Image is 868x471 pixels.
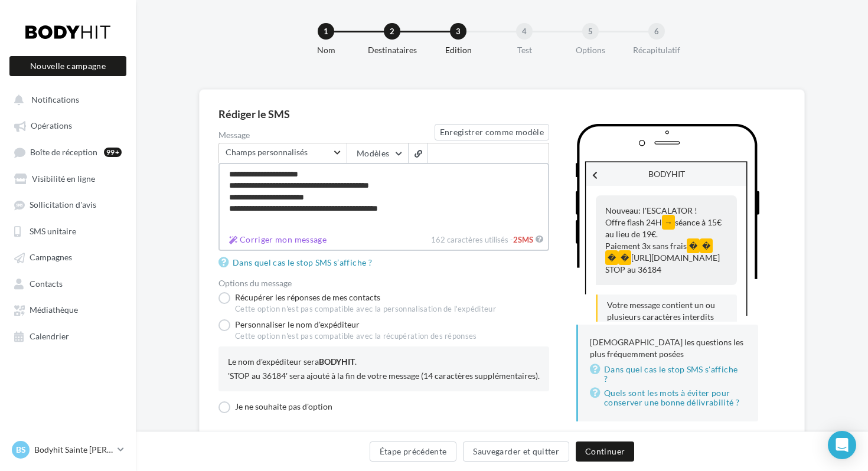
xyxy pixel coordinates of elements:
[30,147,97,157] span: Boîte de réception
[605,250,618,265] span: �
[9,439,126,461] a: BS Bodyhit Sainte [PERSON_NAME] des Bois
[513,235,518,245] span: 2
[700,238,713,253] span: �
[607,299,727,323] p: Votre message contient un ou plusieurs caractères interdits
[30,200,96,210] span: Sollicitation d'avis
[590,336,746,360] p: [DEMOGRAPHIC_DATA] les questions les plus fréquemment posées
[9,56,126,76] button: Nouvelle campagne
[16,444,26,456] span: BS
[590,362,746,386] a: Dans quel cas le stop SMS s'affiche ?
[605,205,722,265] span: Nouveau: l'ESCALATOR ! Offre flash 24H séance à 15€ au lieu de 19€. Paiement 3x sans frais [URL][...
[228,370,540,382] div: 'STOP au 36184' sera ajouté à la fin de votre message (14 caractères supplémentaires).
[30,253,72,263] span: Campagnes
[318,23,334,40] div: 1
[463,441,569,462] button: Sauvegarder et quitter
[7,168,129,189] a: Visibilité en ligne
[218,292,496,315] label: Récupérer les réponses de mes contacts
[30,331,69,341] span: Calendrier
[218,319,477,346] label: Personnaliser le nom d'expéditeur
[384,23,400,40] div: 2
[516,23,533,40] div: 4
[7,115,129,136] a: Opérations
[662,215,675,230] span: →
[218,401,332,413] label: Je ne souhaite pas d'option
[228,356,540,368] div: Le nom d'expéditeur sera .
[513,235,533,245] span: SMS
[34,444,113,456] p: Bodyhit Sainte [PERSON_NAME] des Bois
[431,235,508,245] span: 162 caractères utilisés
[687,238,700,253] span: �
[218,279,549,287] div: Options du message
[618,250,631,265] span: �
[582,23,599,40] div: 5
[605,264,661,274] span: STOP au 36184
[32,174,95,184] span: Visibilité en ligne
[30,279,63,289] span: Contacts
[226,148,332,156] span: Champs personnalisés
[7,89,124,110] button: Notifications
[450,23,466,40] div: 3
[7,141,129,163] a: Boîte de réception99+
[218,143,347,163] span: Select box activate
[510,235,533,245] span: -
[288,44,364,56] div: Nom
[586,162,746,186] div: BODYHIT
[235,304,496,315] div: Cette option n'est pas compatible avec la personnalisation de l'expéditeur
[30,226,76,236] span: SMS unitaire
[7,246,129,267] a: Campagnes
[590,386,746,410] a: Quels sont les mots à éviter pour conserver une bonne délivrabilité ?
[487,44,562,56] div: Test
[553,44,628,56] div: Options
[576,441,634,462] button: Continuer
[7,273,129,294] a: Contacts
[420,44,496,56] div: Edition
[354,44,430,56] div: Destinataires
[218,256,377,270] a: Dans quel cas le stop SMS s’affiche ?
[7,194,129,215] a: Sollicitation d'avis
[347,143,408,163] button: Modèles
[7,325,129,346] a: Calendrier
[7,220,129,241] a: SMS unitaire
[218,109,785,119] div: Rédiger le SMS
[435,124,549,140] button: Enregistrer comme modèle
[224,233,331,247] button: 162 caractères utilisés -2SMS
[104,148,122,157] div: 99+
[218,131,435,139] label: Message
[648,23,665,40] div: 6
[370,441,457,462] button: Étape précédente
[30,305,78,315] span: Médiathèque
[31,121,72,131] span: Opérations
[619,44,694,56] div: Récapitulatif
[31,94,79,104] span: Notifications
[7,299,129,320] a: Médiathèque
[828,431,856,459] div: Open Intercom Messenger
[319,356,355,367] span: BODYHIT
[235,331,477,342] div: Cette option n'est pas compatible avec la récupération des réponses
